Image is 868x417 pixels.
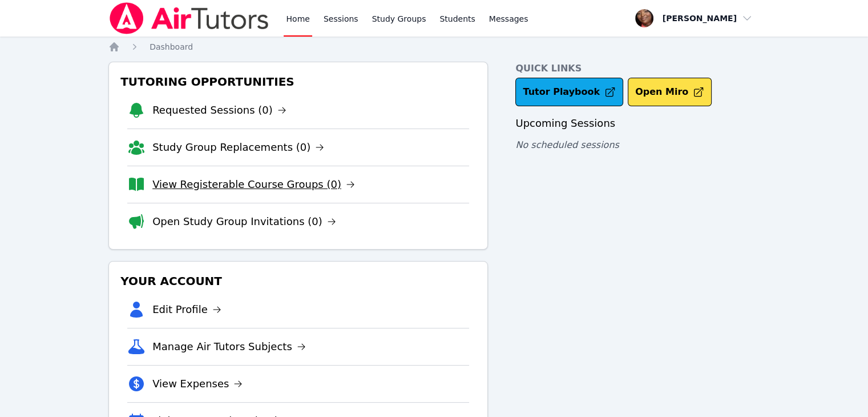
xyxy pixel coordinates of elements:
span: No scheduled sessions [515,139,619,150]
a: Dashboard [150,41,193,53]
h3: Upcoming Sessions [515,115,760,131]
a: Manage Air Tutors Subjects [152,339,306,355]
span: Dashboard [150,42,193,51]
nav: Breadcrumb [108,41,760,53]
h4: Quick Links [515,62,760,75]
a: View Registerable Course Groups (0) [152,177,355,193]
a: View Expenses [152,376,243,392]
img: Air Tutors [108,2,270,34]
a: Study Group Replacements (0) [152,139,324,155]
a: Open Study Group Invitations (0) [152,214,336,230]
button: Open Miro [628,78,712,106]
span: Messages [489,13,528,25]
a: Requested Sessions (0) [152,102,286,118]
h3: Tutoring Opportunities [118,71,478,92]
h3: Your Account [118,271,478,291]
a: Tutor Playbook [515,78,623,106]
a: Edit Profile [152,302,221,318]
